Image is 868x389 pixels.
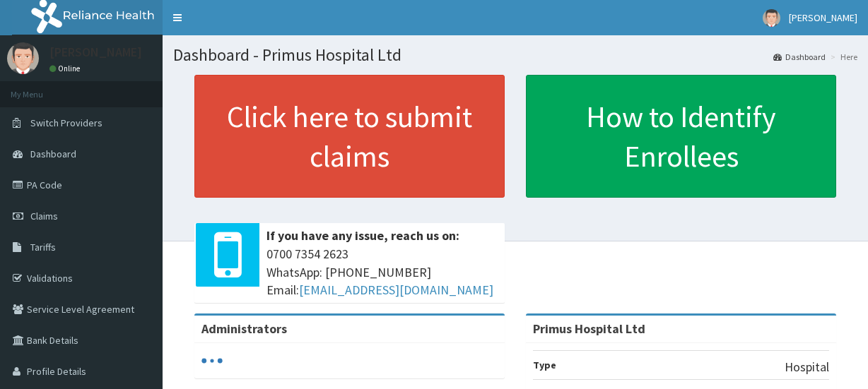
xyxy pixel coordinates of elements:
svg: audio-loading [201,350,223,371]
span: Switch Providers [30,116,102,129]
a: Dashboard [773,51,826,63]
p: [PERSON_NAME] [49,46,142,59]
img: User Image [7,42,39,74]
li: Here [827,51,857,63]
p: Hospital [785,358,829,376]
span: 0700 7354 2623 WhatsApp: [PHONE_NUMBER] Email: [266,245,498,299]
span: Claims [30,210,58,222]
strong: Primus Hospital Ltd [533,321,645,337]
a: How to Identify Enrollees [526,75,836,198]
b: Administrators [201,321,287,337]
span: Dashboard [30,148,76,160]
b: Type [533,359,556,371]
b: If you have any issue, reach us on: [266,227,459,244]
span: [PERSON_NAME] [789,11,857,24]
a: Click here to submit claims [194,75,505,198]
h1: Dashboard - Primus Hospital Ltd [173,46,857,64]
a: Online [49,64,83,73]
img: User Image [763,9,780,27]
span: Tariffs [30,241,56,253]
a: [EMAIL_ADDRESS][DOMAIN_NAME] [299,282,493,298]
